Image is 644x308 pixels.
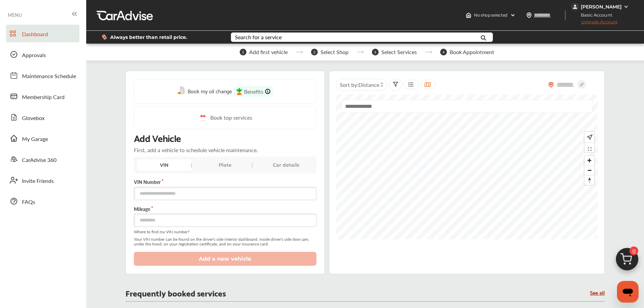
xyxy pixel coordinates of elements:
label: Mileage [134,206,316,212]
span: Your VIN number can be found on the driver's side interior dashboard, inside driver's side door j... [134,237,316,246]
a: Glovebox [6,109,79,126]
span: Dashboard [22,30,48,39]
button: Zoom in [585,156,594,165]
iframe: Button to launch messaging window [617,281,639,303]
span: Book Appointment [450,49,494,55]
span: Reset bearing to north [585,175,594,185]
img: cart_icon.3d0951e8.svg [611,245,643,277]
img: location_vector.a44bc228.svg [526,13,532,18]
img: cal_icon.0803b883.svg [198,114,207,122]
img: oil-change.e5047c97.svg [177,87,186,95]
a: My Garage [6,129,79,147]
span: CarAdvise 360 [22,156,56,165]
img: stepper-arrow.e24c07c6.svg [357,51,364,53]
span: Sort by : [340,81,379,89]
p: Frequently booked services [125,289,226,296]
span: Book top services [210,114,252,122]
img: jVpblrzwTbfkPYzPPzSLxeg0AAAAASUVORK5CYII= [571,3,579,11]
img: location_vector_orange.38f05af8.svg [548,82,554,88]
img: recenter.ce011a49.svg [586,134,593,141]
span: FAQs [22,198,35,207]
p: Add Vehicle [134,132,181,143]
span: Where to find my VIN number? [134,230,316,234]
a: Maintenance Schedule [6,67,79,84]
img: stepper-arrow.e24c07c6.svg [425,51,432,53]
span: 0 [629,246,638,255]
span: Glovebox [22,114,45,123]
a: Book top services [134,106,316,129]
a: Invite Friends [6,171,79,189]
a: Book my oil change [177,86,232,97]
a: Membership Card [6,88,79,105]
a: Approvals [6,46,79,63]
img: header-down-arrow.9dd2ce7d.svg [510,13,516,18]
a: FAQs [6,192,79,210]
span: MENU [8,12,22,18]
span: Benefits [244,88,263,95]
p: First, add a vehicle to schedule vehicle maintenance. [134,146,258,154]
canvas: Map [336,95,598,239]
span: 2 [311,49,318,55]
span: Membership Card [22,93,65,102]
span: Upgrade Account [571,19,618,28]
span: Maintenance Schedule [22,72,76,81]
div: [PERSON_NAME] [581,4,622,10]
button: Reset bearing to north [585,175,594,185]
div: VIN [137,160,191,170]
span: Select Shop [320,49,349,55]
img: stepper-arrow.e24c07c6.svg [296,51,303,53]
span: Book my oil change [188,86,232,95]
span: Add first vehicle [249,49,288,55]
img: header-home-logo.8d720a4f.svg [466,13,471,18]
span: Select Services [381,49,417,55]
a: See all [590,289,605,295]
a: Dashboard [6,25,79,42]
span: 3 [372,49,379,55]
span: Invite Friends [22,177,54,186]
span: Distance [358,81,379,89]
a: CarAdvise 360 [6,150,79,168]
span: Basic Account [572,11,617,19]
img: instacart-icon.73bd83c2.svg [236,88,242,95]
div: Search for a service [235,34,282,40]
span: No shop selected [474,13,507,18]
img: dollor_label_vector.a70140d1.svg [102,34,107,40]
button: Zoom out [585,165,594,175]
span: Approvals [22,51,46,60]
img: info-Icon.6181e609.svg [265,89,270,94]
img: WGsFRI8htEPBVLJbROoPRyZpYNWhNONpIPPETTm6eUC0GeLEiAAAAAElFTkSuQmCC [623,4,629,9]
span: 4 [440,49,447,55]
div: Car details [259,160,313,170]
img: header-divider.bc55588e.svg [565,10,566,20]
span: My Garage [22,135,48,144]
span: Always better than retail price. [110,35,187,40]
span: 1 [240,49,246,55]
div: Plate [198,160,252,170]
label: VIN Number [134,179,316,185]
